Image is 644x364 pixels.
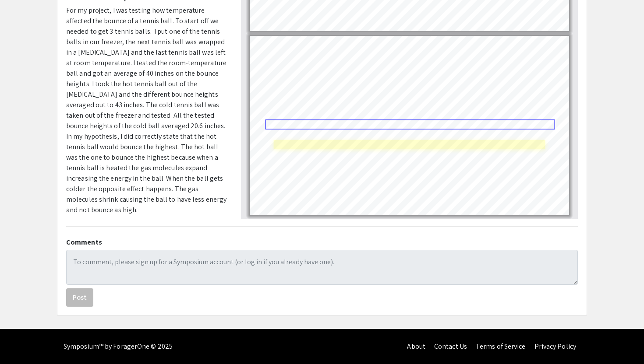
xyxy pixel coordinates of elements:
[66,288,93,307] button: Post
[64,329,173,364] div: Symposium™ by ForagerOne © 2025
[7,325,37,357] iframe: Chat
[387,99,432,108] a: https://qyt8pi.cophypserous.com/land?c=DHU7EXg3rvaMPk2kDfc1QohNEmg%3D&cnv_id=1c6b4ab225756d478278...
[264,79,555,88] a: https://qyt8pi.cophypserous.com/land?c=DHU7EXg3rvaMPk2kDfc1QohNEmg%3D&cnv_id=1c6b4ab225756d478278...
[265,120,555,129] a: https://prezi.com/-uawnblyk3yt/how-does-temperature-affect-the-bounce-of-a-tennis-ball/
[407,342,425,351] a: About
[66,238,578,246] h2: Comments
[246,32,573,219] div: Page 7
[434,342,467,351] a: Contact Us
[534,342,576,351] a: Privacy Policy
[476,342,526,351] a: Terms of Service
[265,89,554,98] a: https://qyt8pi.cophypserous.com/land?c=DHU7EXg3rvaMPk2kDfc1QohNEmg%3D&cnv_id=1c6b4ab225756d478278...
[66,6,226,214] span: For my project, I was testing how temperature affected the bounce of a tennis ball. To start off ...
[274,140,545,149] a: https://www.wonderopolis.org/wonder/does-temperature-affect-the-bounce-of-a-ball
